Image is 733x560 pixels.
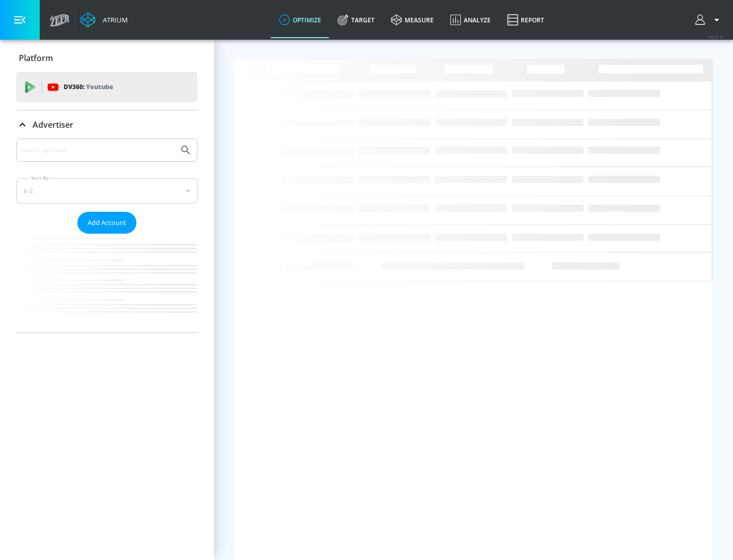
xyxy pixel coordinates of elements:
div: DV360: Youtube [16,72,198,102]
a: Analyze [442,2,499,38]
a: Target [329,2,383,38]
span: v 4.25.4 [709,34,723,39]
p: DV360: [64,81,113,93]
div: Advertiser [16,110,198,139]
a: Report [499,2,552,38]
label: Sort By [29,175,51,181]
button: Add Account [77,212,136,234]
p: Youtube [86,81,113,92]
a: Atrium [80,12,128,27]
div: A-Z [16,178,198,204]
a: optimize [271,2,329,38]
a: measure [383,2,442,38]
p: Platform [19,52,53,64]
div: Advertiser [16,138,198,332]
div: Atrium [99,15,128,24]
span: Add Account [88,217,126,229]
div: Platform [16,44,198,72]
input: Search by name [20,144,175,157]
p: Advertiser [33,119,73,130]
nav: list of Advertiser [16,234,198,332]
